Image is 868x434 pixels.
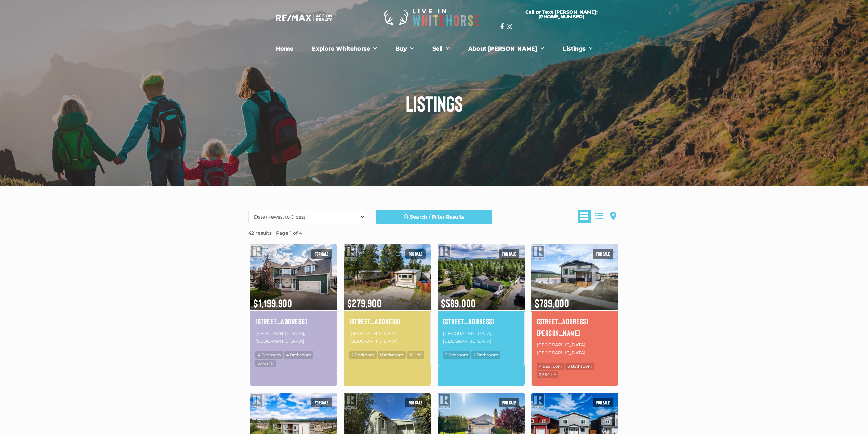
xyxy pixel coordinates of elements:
[565,363,594,370] span: 3 Bathroom
[554,372,556,375] sup: 2
[438,288,525,310] span: $589,000
[463,42,549,56] a: About [PERSON_NAME]
[255,351,283,359] span: 4 Bedroom
[531,243,618,311] img: 221 LEOTA STREET, Whitehorse, Yukon
[250,288,337,310] span: $1,199,900
[307,42,382,56] a: Explore Whitehorse
[407,351,424,359] span: 980 ft
[500,5,622,23] a: Call or Text [PERSON_NAME]: [PHONE_NUMBER]
[405,398,426,407] span: For sale
[471,351,500,359] span: 2 Bathroom
[376,210,492,224] a: Search / Filter Results
[421,352,422,355] sup: 2
[284,351,313,359] span: 4 Bathroom
[391,42,419,56] a: Buy
[255,316,332,327] a: [STREET_ADDRESS]
[349,329,425,346] p: [GEOGRAPHIC_DATA], [GEOGRAPHIC_DATA]
[593,398,613,407] span: For sale
[499,398,519,407] span: For sale
[593,249,613,259] span: For sale
[248,230,302,236] strong: 42 results | Page 1 of 4
[443,316,519,327] a: [STREET_ADDRESS]
[255,360,276,367] span: 3,764 ft
[344,288,431,310] span: $279,900
[531,288,618,310] span: $789,000
[273,360,274,364] sup: 2
[410,214,464,220] strong: Search / Filter Results
[537,363,564,370] span: 4 Bedroom
[405,249,426,259] span: For sale
[378,351,406,359] span: 1 Bathroom
[247,42,622,56] nav: Menu
[537,316,613,338] a: [STREET_ADDRESS][PERSON_NAME]
[443,351,470,359] span: 3 Bedroom
[255,329,332,346] p: [GEOGRAPHIC_DATA], [GEOGRAPHIC_DATA]
[558,42,598,56] a: Listings
[311,249,332,259] span: For sale
[243,92,625,114] h1: Listings
[311,398,332,407] span: For sale
[349,316,425,327] a: [STREET_ADDRESS]
[499,249,519,259] span: For sale
[537,340,613,358] p: [GEOGRAPHIC_DATA], [GEOGRAPHIC_DATA]
[438,243,525,311] img: 28 10TH AVENUE, Whitehorse, Yukon
[271,42,298,56] a: Home
[443,329,519,346] p: [GEOGRAPHIC_DATA], [GEOGRAPHIC_DATA]
[349,351,377,359] span: 2 Bedroom
[344,243,431,311] img: 190-986 RANGE ROAD, Whitehorse, Yukon
[427,42,455,56] a: Sell
[537,371,558,378] span: 2,354 ft
[250,243,337,311] img: 5 GEM PLACE, Whitehorse, Yukon
[509,10,614,19] span: Call or Text [PERSON_NAME]: [PHONE_NUMBER]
